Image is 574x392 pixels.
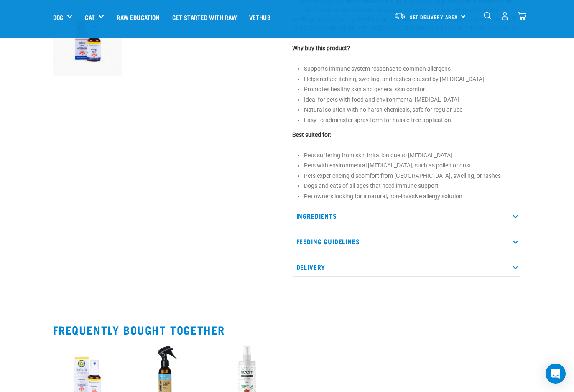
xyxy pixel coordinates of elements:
a: Cat [85,13,94,22]
img: user.png [500,12,509,20]
li: Natural solution with no harsh chemicals, safe for regular use [304,105,521,114]
li: Supports immune system response to common allergens [304,64,521,73]
li: Pets suffering from skin irritation due to [MEDICAL_DATA] [304,151,521,160]
span: Set Delivery Area [410,15,458,18]
strong: Best suited for: [292,131,331,138]
li: Pet owners looking for a natural, non-invasive allergy solution [304,192,521,201]
a: Get started with Raw [166,0,243,34]
img: home-icon@2x.png [518,12,526,20]
li: Dogs and cats of all ages that need immune support [304,182,521,190]
a: Vethub [243,0,277,34]
a: Raw Education [110,0,166,34]
li: Helps reduce itching, swelling, and rashes caused by [MEDICAL_DATA] [304,75,521,84]
div: Open Intercom Messenger [546,364,566,384]
p: Delivery [292,258,521,277]
li: Promotes healthy skin and general skin comfort [304,85,521,94]
li: Pets experiencing discomfort from [GEOGRAPHIC_DATA], swelling, or rashes [304,172,521,180]
img: van-moving.png [394,12,406,20]
p: Feeding Guidelines [292,232,521,251]
li: Ideal for pets with food and environmental [MEDICAL_DATA] [304,95,521,104]
img: 2023 AUG RE Product1728 [53,6,123,76]
strong: Why buy this product? [292,45,350,51]
p: Ingredients [292,207,521,225]
li: Easy-to-administer spray form for hassle-free application [304,116,521,125]
a: Dog [53,13,63,22]
img: home-icon-1@2x.png [484,12,492,20]
h2: Frequently bought together [53,323,521,336]
li: Pets with environmental [MEDICAL_DATA], such as pollen or dust [304,161,521,170]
